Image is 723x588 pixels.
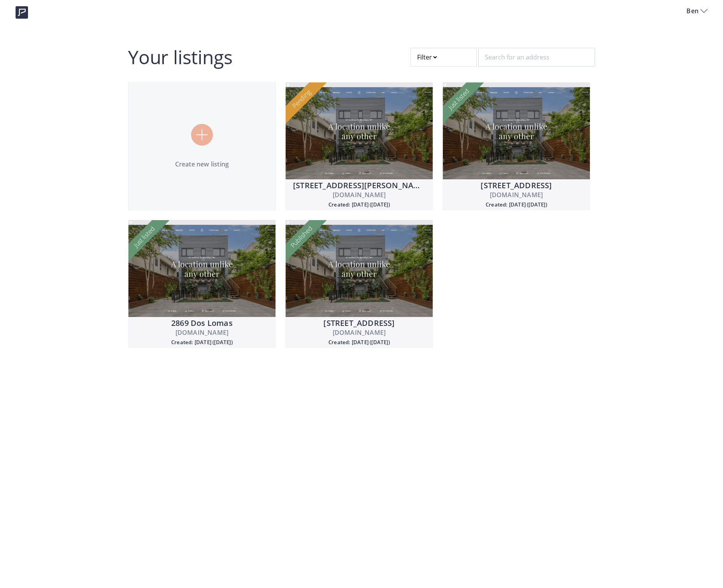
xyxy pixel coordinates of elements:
[128,159,276,169] p: Create new listing
[128,48,232,66] h2: Your listings
[16,6,28,19] img: logo
[478,48,595,66] input: Search for an address
[128,82,276,210] a: Create new listing
[686,6,700,16] span: Ben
